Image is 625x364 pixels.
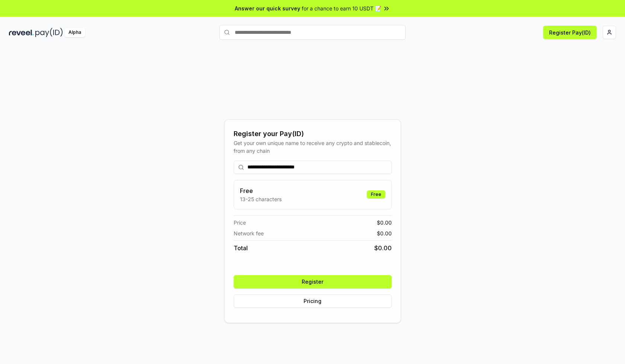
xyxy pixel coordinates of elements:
div: Alpha [64,28,85,37]
h3: Free [240,186,282,195]
span: $ 0.00 [377,219,392,226]
img: pay_id [35,28,63,37]
button: Register [234,275,392,289]
button: Pricing [234,294,392,308]
button: Register Pay(ID) [543,26,597,39]
div: Free [367,190,385,199]
span: $ 0.00 [377,229,392,237]
span: for a chance to earn 10 USDT 📝 [302,4,381,12]
span: Price [234,219,246,226]
div: Register your Pay(ID) [234,129,392,139]
span: Answer our quick survey [235,4,300,12]
p: 13-25 characters [240,195,282,203]
img: reveel_dark [9,28,34,37]
div: Get your own unique name to receive any crypto and stablecoin, from any chain [234,139,392,155]
span: Network fee [234,229,264,237]
span: $ 0.00 [374,244,392,252]
span: Total [234,244,248,252]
